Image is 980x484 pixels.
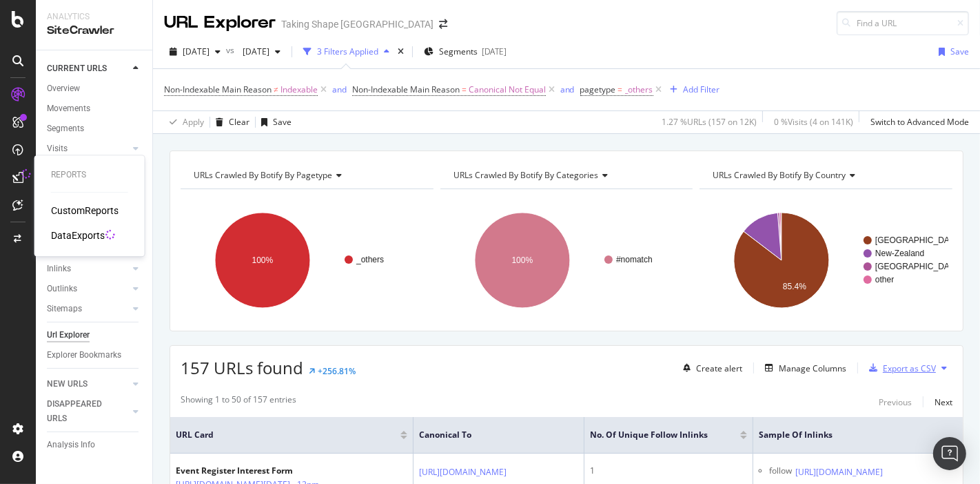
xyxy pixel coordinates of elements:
[677,357,742,379] button: Create alert
[47,397,129,426] a: DISAPPEARED URLS
[51,204,119,217] a: CustomReports
[795,465,883,479] a: [URL][DOMAIN_NAME]
[590,429,719,441] span: No. of Unique Follow Inlinks
[713,169,846,181] span: URLs Crawled By Botify By country
[933,41,969,63] button: Save
[875,275,894,284] text: other
[933,437,966,470] div: Open Intercom Messenger
[47,61,129,76] a: CURRENT URLS
[580,84,616,95] span: pagetype
[47,122,143,136] a: Segments
[237,46,269,57] span: 2025 Jul. 22nd
[837,11,969,35] input: Find a URL
[176,465,379,477] div: Event Register Interest Form
[273,116,292,128] div: Save
[176,429,397,441] span: URL Card
[469,80,546,99] span: Canonical Not Equal
[935,394,952,410] button: Next
[419,429,558,441] span: Canonical To
[560,84,575,95] div: and
[47,302,82,316] div: Sitemaps
[511,255,533,265] text: 100%
[625,80,653,99] span: _others
[47,101,90,116] div: Movements
[280,80,318,99] span: Indexable
[47,101,143,116] a: Movements
[875,262,961,271] text: [GEOGRAPHIC_DATA]
[47,81,80,96] div: Overview
[229,116,249,128] div: Clear
[47,302,129,316] a: Sitemaps
[281,17,433,31] div: Taking Shape [GEOGRAPHIC_DATA]
[418,41,512,63] button: Segments[DATE]
[47,377,129,391] a: NEW URLS
[665,81,720,98] button: Add Filter
[47,377,88,391] div: NEW URLS
[879,396,912,408] div: Previous
[47,348,143,362] a: Explorer Bookmarks
[332,84,347,95] div: and
[252,255,274,265] text: 100%
[759,429,937,441] span: Sample of Inlinks
[318,365,356,377] div: +256.81%
[451,164,681,186] h4: URLs Crawled By Botify By categories
[935,396,952,408] div: Next
[879,394,912,410] button: Previous
[47,81,143,96] a: Overview
[875,235,961,245] text: [GEOGRAPHIC_DATA]
[47,262,71,276] div: Inlinks
[439,19,447,29] div: arrow-right-arrow-left
[453,169,598,181] span: URLs Crawled By Botify By categories
[696,362,742,374] div: Create alert
[47,328,90,342] div: Url Explorer
[183,46,210,57] span: 2025 Sep. 16th
[482,46,507,57] div: [DATE]
[164,111,204,133] button: Apply
[51,229,105,242] a: DataExports
[47,142,68,156] div: Visits
[47,262,129,276] a: Inlinks
[618,84,623,95] span: =
[332,83,347,96] button: and
[194,169,332,181] span: URLs Crawled By Botify By pagetype
[47,122,84,136] div: Segments
[875,249,924,258] text: New-Zealand
[181,200,429,320] svg: A chart.
[769,465,792,479] div: follow
[47,11,141,23] div: Analytics
[950,46,969,57] div: Save
[710,164,940,186] h4: URLs Crawled By Botify By country
[47,282,129,296] a: Outlinks
[226,44,237,56] span: vs
[210,111,249,133] button: Clear
[419,465,507,479] a: [URL][DOMAIN_NAME]
[47,328,143,342] a: Url Explorer
[47,438,95,452] div: Analysis Info
[774,116,853,128] div: 0 % Visits ( 4 on 141K )
[181,394,296,410] div: Showing 1 to 50 of 157 entries
[47,397,116,426] div: DISAPPEARED URLS
[47,142,129,156] a: Visits
[439,46,478,57] span: Segments
[164,41,226,63] button: [DATE]
[700,200,948,320] svg: A chart.
[864,357,936,379] button: Export as CSV
[47,282,77,296] div: Outlinks
[356,255,384,264] text: _others
[684,84,720,95] div: Add Filter
[662,116,757,128] div: 1.27 % URLs ( 157 on 12K )
[440,200,689,320] svg: A chart.
[47,23,141,39] div: SiteCrawler
[352,84,460,95] span: Non-Indexable Main Reason
[870,116,969,128] div: Switch to Advanced Mode
[317,46,378,57] div: 3 Filters Applied
[298,41,395,63] button: 3 Filters Applied
[865,111,969,133] button: Switch to Advanced Mode
[883,362,936,374] div: Export as CSV
[51,169,128,181] div: Reports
